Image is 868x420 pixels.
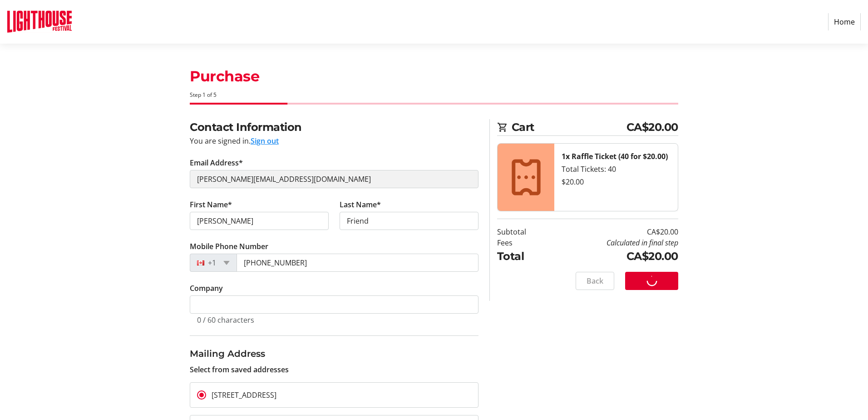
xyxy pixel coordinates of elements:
label: Mobile Phone Number [190,241,268,252]
h3: Mailing Address [190,347,478,360]
input: (506) 234-5678 [237,254,478,272]
span: [STREET_ADDRESS] [212,390,276,400]
div: Step 1 of 5 [190,91,678,99]
td: CA$20.00 [549,248,678,265]
img: Lighthouse Festival's Logo [7,4,72,40]
a: Home [828,13,861,30]
td: Fees [497,237,549,248]
label: Last Name* [340,199,381,210]
h2: Contact Information [190,119,478,135]
div: You are signed in. [190,135,478,146]
div: $20.00 [562,176,671,187]
strong: 1x Raffle Ticket (40 for $20.00) [562,151,668,161]
div: Select from saved addresses [190,347,478,375]
span: CA$20.00 [626,119,678,135]
td: Total [497,248,549,265]
button: Sign out [251,135,279,146]
tr-character-limit: 0 / 60 characters [197,315,254,325]
div: Total Tickets: 40 [562,164,671,175]
label: First Name* [190,199,232,210]
label: Email Address* [190,157,243,168]
td: CA$20.00 [549,226,678,237]
label: Company [190,283,223,294]
td: Calculated in final step [549,237,678,248]
td: Subtotal [497,226,549,237]
span: Cart [512,119,626,135]
h1: Purchase [190,65,678,87]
